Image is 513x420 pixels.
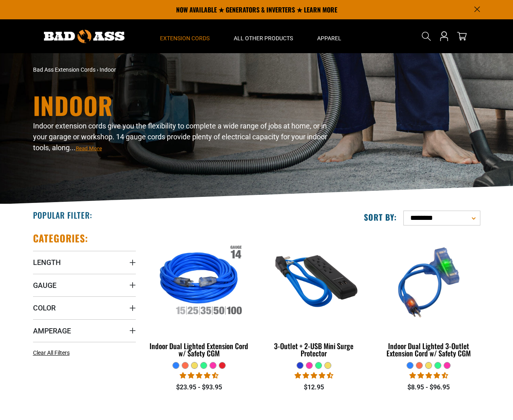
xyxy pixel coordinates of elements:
[33,232,89,244] h2: Categories:
[148,383,251,392] div: $23.95 - $93.95
[222,19,305,53] summary: All Other Products
[33,319,136,342] summary: Amperage
[317,35,341,42] span: Apparel
[97,66,98,73] span: ›
[33,251,136,273] summary: Length
[378,236,480,329] img: blue
[234,35,293,42] span: All Other Products
[33,350,70,356] span: Clear All Filters
[33,274,136,296] summary: Gauge
[33,296,136,319] summary: Color
[409,372,448,379] span: 4.33 stars
[33,326,71,335] span: Amperage
[262,232,365,362] a: blue 3-Outlet + 2-USB Mini Surge Protector
[305,19,353,53] summary: Apparel
[33,66,327,74] nav: breadcrumbs
[263,236,365,329] img: blue
[100,66,116,73] span: Indoor
[377,232,480,362] a: blue Indoor Dual Lighted 3-Outlet Extension Cord w/ Safety CGM
[295,372,333,379] span: 4.36 stars
[262,342,365,357] div: 3-Outlet + 2-USB Mini Surge Protector
[33,281,56,290] span: Gauge
[180,372,218,379] span: 4.40 stars
[33,122,327,152] span: Indoor extension cords give you the flexibility to complete a wide range of jobs at home, or in y...
[148,236,250,329] img: Indoor Dual Lighted Extension Cord w/ Safety CGM
[148,19,222,53] summary: Extension Cords
[76,145,102,151] span: Read More
[364,212,397,222] label: Sort by:
[33,93,327,117] h1: Indoor
[148,342,251,357] div: Indoor Dual Lighted Extension Cord w/ Safety CGM
[377,383,480,392] div: $8.95 - $96.95
[33,349,73,357] a: Clear All Filters
[160,35,210,42] span: Extension Cords
[33,258,61,267] span: Length
[262,383,365,392] div: $12.95
[148,232,251,362] a: Indoor Dual Lighted Extension Cord w/ Safety CGM Indoor Dual Lighted Extension Cord w/ Safety CGM
[33,66,96,73] a: Bad Ass Extension Cords
[420,30,433,43] summary: Search
[33,210,92,220] h2: Popular Filter:
[44,30,125,43] img: Bad Ass Extension Cords
[377,342,480,357] div: Indoor Dual Lighted 3-Outlet Extension Cord w/ Safety CGM
[33,303,56,312] span: Color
